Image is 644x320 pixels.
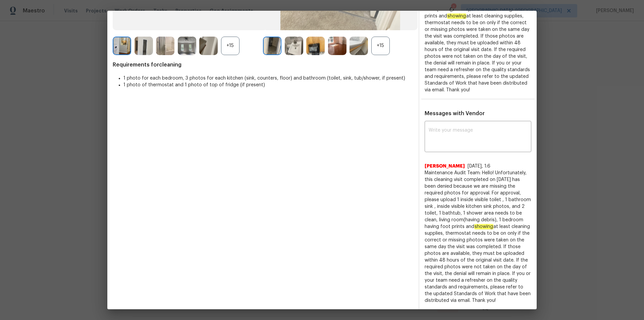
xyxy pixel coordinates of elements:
span: [PERSON_NAME] [425,163,465,170]
em: showing [447,13,466,19]
span: [DATE], 1:6 [468,164,490,169]
span: Messages with Vendor [425,111,485,116]
span: Maintenance Audit Team: Hello! Unfortunately, this cleaning visit completed on [DATE] has been de... [425,170,531,304]
em: showing [474,224,493,229]
div: +15 [221,37,239,55]
span: Requirements for cleaning [113,61,413,68]
li: 1 photo of thermostat and 1 photo of top of fridge (if present) [123,82,413,88]
li: 1 photo for each bedroom, 3 photos for each kitchen (sink, counters, floor) and bathroom (toilet,... [123,75,413,82]
div: +15 [371,37,390,55]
